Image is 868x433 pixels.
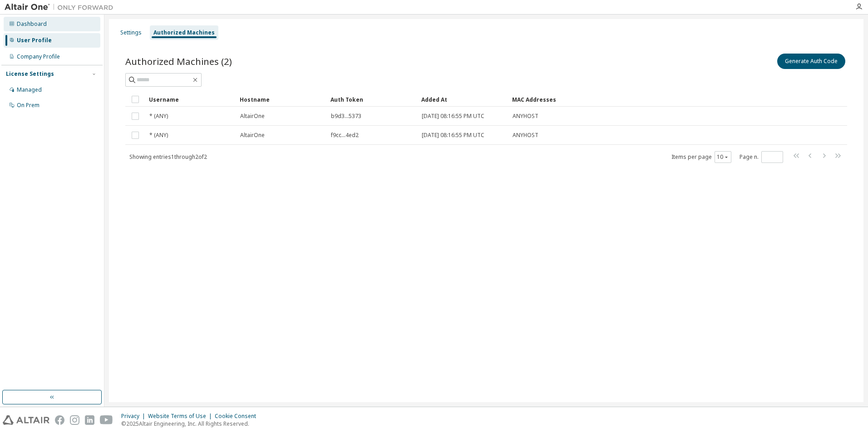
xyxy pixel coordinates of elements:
button: Generate Auth Code [777,54,845,69]
div: MAC Addresses [512,92,752,107]
span: * (ANY) [149,132,168,139]
div: Managed [17,86,42,93]
div: Company Profile [17,53,60,60]
div: Authorized Machines [153,29,215,36]
div: Cookie Consent [215,413,261,420]
div: Hostname [240,92,323,107]
div: Privacy [121,413,148,420]
div: On Prem [17,102,39,109]
span: b9d3...5373 [331,113,361,120]
span: Authorized Machines (2) [125,55,232,68]
img: facebook.svg [55,415,64,425]
div: Added At [421,92,505,107]
span: ANYHOST [513,113,538,120]
span: [DATE] 08:16:55 PM UTC [422,113,484,120]
span: Showing entries 1 through 2 of 2 [129,153,207,161]
div: Settings [120,29,142,36]
img: instagram.svg [70,415,79,425]
span: Items per page [671,151,731,163]
p: © 2025 Altair Engineering, Inc. All Rights Reserved. [121,420,261,428]
span: AltairOne [240,132,265,139]
img: altair_logo.svg [3,415,49,425]
span: [DATE] 08:16:55 PM UTC [422,132,484,139]
div: Dashboard [17,20,47,28]
span: f9cc...4ed2 [331,132,359,139]
span: ANYHOST [513,132,538,139]
img: youtube.svg [100,415,113,425]
span: AltairOne [240,113,265,120]
span: Page n. [740,151,783,163]
img: linkedin.svg [85,415,94,425]
div: Username [149,92,232,107]
div: License Settings [6,70,54,78]
div: User Profile [17,37,52,44]
img: Altair One [5,3,118,12]
span: * (ANY) [149,113,168,120]
div: Website Terms of Use [148,413,215,420]
button: 10 [717,153,729,161]
div: Auth Token [330,92,414,107]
